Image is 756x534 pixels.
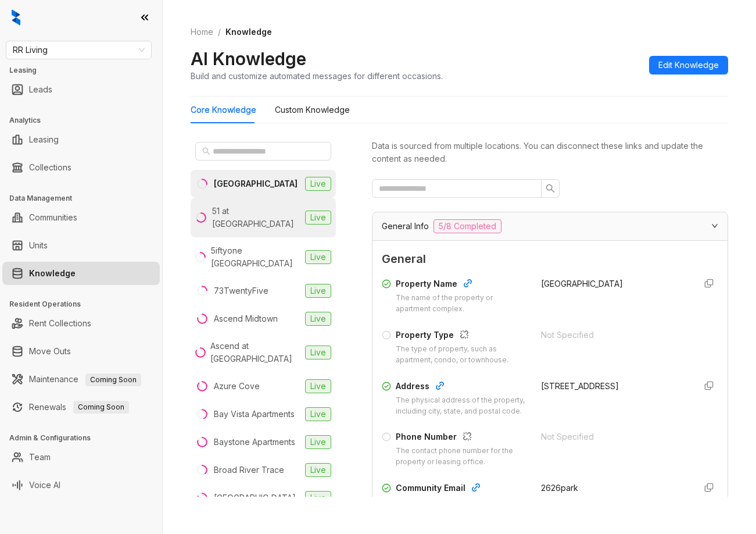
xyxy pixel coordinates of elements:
[305,312,331,326] span: Live
[9,193,162,204] h3: Data Management
[29,78,52,101] a: Leads
[305,284,331,298] span: Live
[649,56,728,74] button: Edit Knowledge
[12,9,20,26] img: logo
[711,222,718,229] span: expanded
[29,396,129,419] a: RenewalsComing Soon
[2,206,160,229] li: Communities
[29,312,91,335] a: Rent Collections
[29,128,59,151] a: Leasing
[2,156,160,179] li: Collections
[225,27,272,37] span: Knowledge
[29,262,76,285] a: Knowledge
[541,329,686,341] div: Not Specified
[2,234,160,257] li: Units
[396,380,527,395] div: Address
[214,408,295,421] div: Bay Vista Apartments
[188,26,216,38] a: Home
[305,250,331,264] span: Live
[9,65,162,76] h3: Leasing
[2,446,160,469] li: Team
[29,206,77,229] a: Communities
[305,491,331,505] span: Live
[541,279,623,289] span: [GEOGRAPHIC_DATA]
[396,395,527,417] div: The physical address of the property, including city, state, and postal code.
[214,284,268,297] div: 73TwentyFive
[13,41,145,59] span: RR Living
[9,299,162,309] h3: Resident Operations
[210,340,300,365] div: Ascend at [GEOGRAPHIC_DATA]
[372,140,728,165] div: Data is sourced from multiple locations. You can disconnect these links and update the content as...
[218,26,221,38] li: /
[305,346,331,359] span: Live
[541,380,686,393] div: [STREET_ADDRESS]
[658,59,719,72] span: Edit Knowledge
[214,464,284,476] div: Broad River Trace
[305,211,331,225] span: Live
[396,329,527,344] div: Property Type
[396,482,527,497] div: Community Email
[396,344,527,366] div: The type of property, such as apartment, condo, or townhouse.
[2,128,160,151] li: Leasing
[29,156,71,179] a: Collections
[191,70,443,82] div: Build and customize automated messages for different occasions.
[214,436,295,448] div: Baystone Apartments
[305,379,331,393] span: Live
[29,234,48,257] a: Units
[396,277,527,293] div: Property Name
[202,147,210,155] span: search
[2,340,160,363] li: Move Outs
[305,177,331,191] span: Live
[29,446,51,469] a: Team
[212,205,300,230] div: 51 at [GEOGRAPHIC_DATA]
[211,244,300,270] div: 5iftyone [GEOGRAPHIC_DATA]
[214,177,298,190] div: [GEOGRAPHIC_DATA]
[73,401,129,414] span: Coming Soon
[275,104,350,116] div: Custom Knowledge
[541,430,686,443] div: Not Specified
[382,250,718,268] span: General
[372,212,728,240] div: General Info5/8 Completed
[29,340,71,363] a: Move Outs
[546,184,555,193] span: search
[214,380,260,393] div: Azure Cove
[2,368,160,391] li: Maintenance
[191,104,256,116] div: Core Knowledge
[305,435,331,449] span: Live
[2,78,160,101] li: Leads
[541,483,578,493] span: 2626park
[214,492,296,504] div: [GEOGRAPHIC_DATA]
[85,373,141,386] span: Coming Soon
[382,220,429,233] span: General Info
[191,48,306,70] h2: AI Knowledge
[396,293,527,315] div: The name of the property or apartment complex.
[29,474,60,497] a: Voice AI
[2,262,160,285] li: Knowledge
[2,312,160,335] li: Rent Collections
[433,219,501,233] span: 5/8 Completed
[9,115,162,126] h3: Analytics
[305,463,331,477] span: Live
[396,446,527,468] div: The contact phone number for the property or leasing office.
[2,474,160,497] li: Voice AI
[9,433,162,443] h3: Admin & Configurations
[396,430,527,446] div: Phone Number
[2,396,160,419] li: Renewals
[214,312,278,325] div: Ascend Midtown
[305,407,331,421] span: Live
